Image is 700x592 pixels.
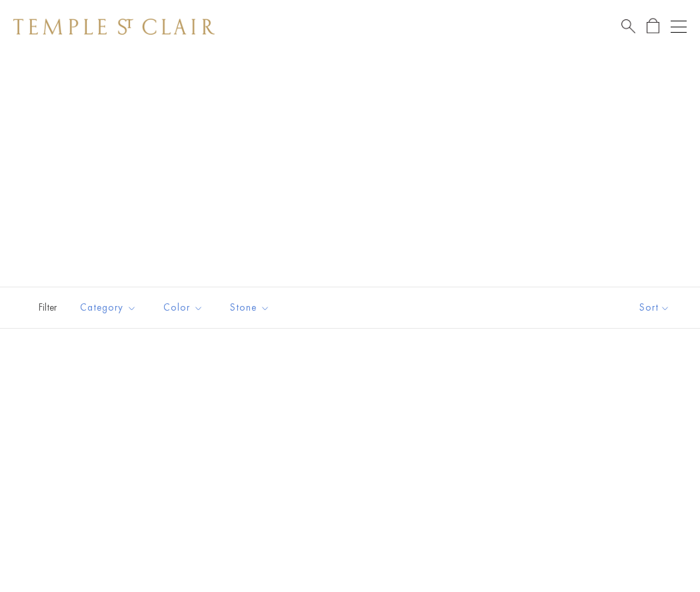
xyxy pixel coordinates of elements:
[70,293,147,323] button: Category
[621,18,635,35] a: Search
[73,299,147,316] span: Category
[671,19,687,35] button: Open navigation
[220,293,280,323] button: Stone
[153,293,213,323] button: Color
[223,299,280,316] span: Stone
[647,18,659,35] a: Open Shopping Bag
[13,19,215,35] img: Temple St. Clair
[157,299,213,316] span: Color
[609,287,700,328] button: Show sort by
